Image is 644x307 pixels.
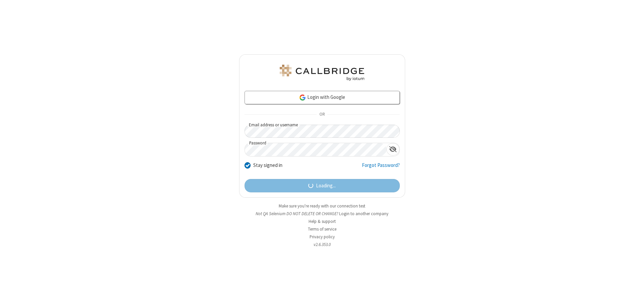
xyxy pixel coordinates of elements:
a: Privacy policy [310,234,335,240]
button: Loading... [245,179,400,192]
li: v2.6.353.0 [239,241,405,248]
span: OR [317,110,327,119]
a: Terms of service [308,226,336,232]
input: Email address or username [245,125,400,138]
a: Forgot Password? [362,162,400,174]
img: google-icon.png [299,94,306,101]
div: Show password [386,143,399,156]
button: Login to another company [339,210,388,217]
li: Not QA Selenium DO NOT DELETE OR CHANGE? [239,210,405,217]
a: Login with Google [245,91,400,104]
a: Make sure you're ready with our connection test [279,203,365,209]
label: Stay signed in [253,162,282,169]
input: Password [245,143,386,156]
img: QA Selenium DO NOT DELETE OR CHANGE [278,65,366,81]
a: Help & support [309,219,336,224]
span: Loading... [316,182,336,190]
iframe: Chat [627,290,639,302]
